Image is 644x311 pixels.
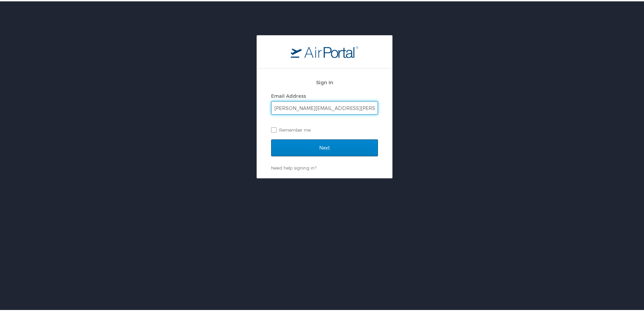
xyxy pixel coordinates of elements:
[271,77,378,85] h2: Sign In
[271,92,306,97] label: Email Address
[271,164,316,169] a: Need help signing in?
[271,138,378,155] input: Next
[291,44,358,57] img: logo
[271,124,378,134] label: Remember me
